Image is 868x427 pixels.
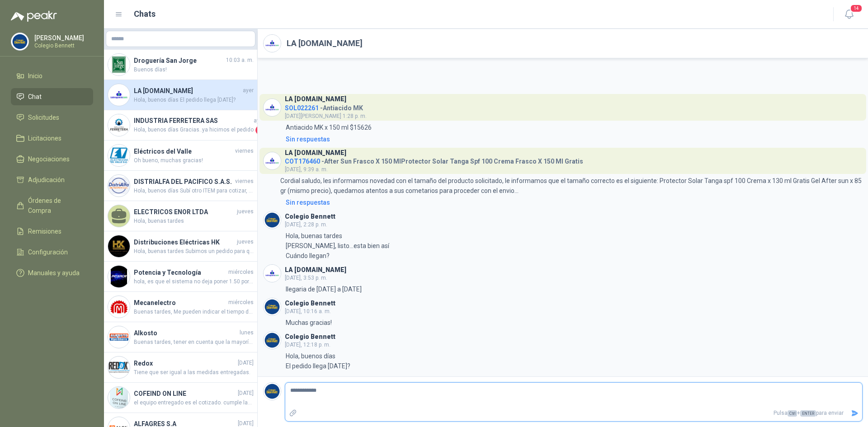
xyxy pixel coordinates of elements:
[11,150,93,168] a: Negociaciones
[237,207,254,216] span: jueves
[108,235,130,257] img: Company Logo
[228,268,254,277] span: miércoles
[134,368,254,377] span: Tiene que ser igual a las medidas entregadas.
[108,54,130,75] img: Company Logo
[28,247,68,257] span: Configuración
[226,56,254,65] span: 10:03 a. m.
[284,197,863,207] a: Sin respuestas
[284,134,863,144] a: Sin respuestas
[34,43,91,48] p: Colegio Bennett
[134,338,254,347] span: Buenas tardes, tener en cuenta que la mayoría [PERSON_NAME] NO FROST son Eficiencia Energetica B
[11,67,93,84] a: Inicio
[841,6,857,23] button: 14
[286,351,350,371] p: Hola, buenos días El pedido llega [DATE]?
[28,133,61,143] span: Licitaciones
[238,359,254,367] span: [DATE]
[264,265,281,282] img: Company Logo
[285,166,328,173] span: [DATE], 9:39 a. m.
[285,221,327,228] span: [DATE], 2:28 p. m.
[301,405,848,421] p: Pulsa + para enviar
[285,334,335,339] h3: Colegio Bennett
[28,196,85,216] span: Órdenes de Compra
[108,266,130,287] img: Company Logo
[285,113,367,119] span: [DATE][PERSON_NAME] 1:28 p. m.
[285,301,335,306] h3: Colegio Bennett
[108,387,130,408] img: Company Logo
[287,37,363,50] h2: LA [DOMAIN_NAME]
[28,92,42,102] span: Chat
[134,66,254,74] span: Buenos días!
[104,171,257,201] a: Company LogoDISTRIALFA DEL PACIFICO S.A.S.viernesHola, buenos días Subí otro ITEM para cotizar, m...
[108,114,130,136] img: Company Logo
[134,146,233,156] h4: Eléctricos del Valle
[108,84,130,106] img: Company Logo
[264,298,281,315] img: Company Logo
[28,226,61,236] span: Remisiones
[11,223,93,240] a: Remisiones
[108,145,130,166] img: Company Logo
[108,296,130,318] img: Company Logo
[134,116,252,126] h4: INDUSTRIA FERRETERA SAS
[104,231,257,262] a: Company LogoDistribuciones Eléctricas HKjuevesHola, buenas tardes Subimos un pedido para que por ...
[286,122,372,132] p: Antiacido MK x 150 ml $15626
[134,328,238,338] h4: Alkosto
[28,113,59,122] span: Solicitudes
[264,35,281,52] img: Company Logo
[285,342,330,348] span: [DATE], 12:18 p. m.
[280,176,863,196] p: Cordial saludo, les informamos novedad con el tamaño del producto solicitado, le informamos que e...
[240,328,254,337] span: lunes
[285,158,320,165] span: COT176460
[285,150,346,155] h3: LA [DOMAIN_NAME]
[134,247,254,256] span: Hola, buenas tardes Subimos un pedido para que por favor lo [PERSON_NAME]
[286,231,391,261] p: Hola, buenas tardes [PERSON_NAME], listo...esta bien así Cuándo llegan?
[28,268,80,278] span: Manuales y ayuda
[134,207,235,217] h4: ELECTRICOS ENOR LTDA
[134,96,254,104] span: Hola, buenos días El pedido llega [DATE]?
[264,152,281,169] img: Company Logo
[285,214,335,219] h3: Colegio Bennett
[237,238,254,246] span: jueves
[285,97,346,102] h3: LA [DOMAIN_NAME]
[104,292,257,322] a: Company LogoMecanelectromiércolesBuenas tardes, Me pueden indicar el tiempo de la garantía y si t...
[11,192,93,219] a: Órdenes de Compra
[254,117,264,125] span: ayer
[285,104,319,112] span: SOL022261
[285,275,327,281] span: [DATE], 3:53 p. m.
[800,410,816,417] span: ENTER
[238,389,254,398] span: [DATE]
[285,308,331,314] span: [DATE], 10:16 a. m.
[104,141,257,171] a: Company LogoEléctricos del ValleviernesOh bueno, muchas gracias!
[255,126,264,135] span: 1
[104,80,257,110] a: Company LogoLA [DOMAIN_NAME]ayerHola, buenos días El pedido llega [DATE]?
[788,410,797,417] span: Ctrl
[264,383,281,400] img: Company Logo
[235,177,254,186] span: viernes
[134,389,236,399] h4: COFEIND ON LINE
[285,405,301,421] label: Adjuntar archivos
[235,147,254,155] span: viernes
[108,326,130,348] img: Company Logo
[104,352,257,383] a: Company LogoRedox[DATE]Tiene que ser igual a las medidas entregadas.
[286,197,330,207] div: Sin respuestas
[104,262,257,292] a: Company LogoPotencia y Tecnologíamiércoleshola, es que el sistema no deja poner 1.50 por eso pusi...
[264,211,281,229] img: Company Logo
[11,130,93,147] a: Licitaciones
[28,71,42,81] span: Inicio
[104,322,257,352] a: Company LogoAlkostolunesBuenas tardes, tener en cuenta que la mayoría [PERSON_NAME] NO FROST son ...
[850,4,863,13] span: 14
[134,298,226,308] h4: Mecanelectro
[847,405,862,421] button: Enviar
[11,88,93,105] a: Chat
[134,358,236,368] h4: Redox
[264,332,281,349] img: Company Logo
[11,264,93,282] a: Manuales y ayuda
[104,201,257,231] a: ELECTRICOS ENOR LTDAjuevesHola, buenas tardes
[28,175,65,185] span: Adjudicación
[11,33,28,50] img: Company Logo
[228,298,254,307] span: miércoles
[134,237,235,247] h4: Distribuciones Eléctricas HK
[134,308,254,316] span: Buenas tardes, Me pueden indicar el tiempo de la garantía y si tienen otra más económica?
[285,155,583,164] h4: - After Sun Frasco X 150 MlProtector Solar Tanga Spf 100 Crema Frasco X 150 Ml Gratis
[11,109,93,126] a: Solicitudes
[134,399,254,407] span: el equipo entregado es el cotizado. cumple las caracteriscas enviadas y solicitadas aplica igualm...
